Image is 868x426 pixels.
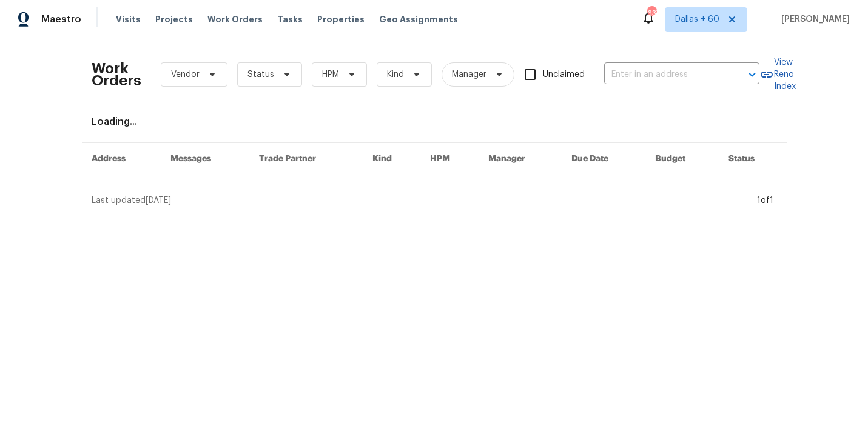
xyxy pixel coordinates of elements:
[322,68,339,81] span: HPM
[719,143,786,175] th: Status
[207,13,263,25] span: Work Orders
[161,143,250,175] th: Messages
[363,143,420,175] th: Kind
[171,68,200,81] span: Vendor
[379,13,458,25] span: Geo Assignments
[116,13,141,25] span: Visits
[776,13,850,25] span: [PERSON_NAME]
[420,143,479,175] th: HPM
[155,13,193,25] span: Projects
[645,143,719,175] th: Budget
[744,66,761,83] button: Open
[247,68,274,81] span: Status
[757,195,773,207] div: 1 of 1
[675,13,719,25] span: Dallas + 60
[647,7,656,19] div: 637
[452,68,486,81] span: Manager
[249,143,363,175] th: Trade Partner
[277,15,303,24] span: Tasks
[92,195,753,207] div: Last updated
[41,13,81,25] span: Maestro
[479,143,562,175] th: Manager
[92,62,141,87] h2: Work Orders
[562,143,645,175] th: Due Date
[759,56,796,93] a: View Reno Index
[543,68,585,81] span: Unclaimed
[604,65,725,84] input: Enter in an address
[92,116,777,128] div: Loading...
[82,143,161,175] th: Address
[317,13,365,25] span: Properties
[387,68,404,81] span: Kind
[146,196,171,205] span: [DATE]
